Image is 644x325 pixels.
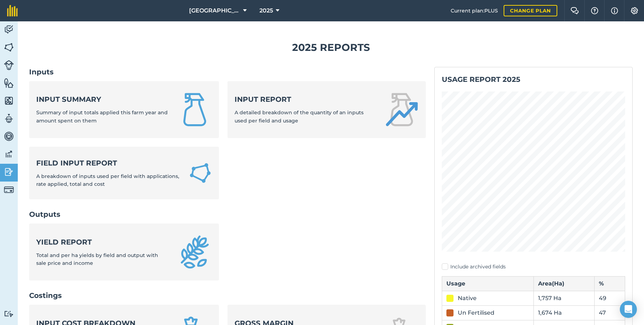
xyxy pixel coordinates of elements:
h2: Inputs [29,67,426,77]
div: Open Intercom Messenger [620,301,637,318]
img: A cog icon [630,7,639,14]
img: Input summary [178,93,212,127]
img: svg+xml;base64,PD94bWwgdmVyc2lvbj0iMS4wIiBlbmNvZGluZz0idXRmLTgiPz4KPCEtLSBHZW5lcmF0b3I6IEFkb2JlIE... [4,131,14,142]
td: 49 [595,291,625,305]
img: svg+xml;base64,PHN2ZyB4bWxucz0iaHR0cDovL3d3dy53My5vcmcvMjAwMC9zdmciIHdpZHRoPSI1NiIgaGVpZ2h0PSI2MC... [4,95,14,106]
span: Current plan : PLUS [451,7,498,15]
th: % [595,276,625,291]
img: Input report [385,93,419,127]
img: svg+xml;base64,PD94bWwgdmVyc2lvbj0iMS4wIiBlbmNvZGluZz0idXRmLTgiPz4KPCEtLSBHZW5lcmF0b3I6IEFkb2JlIE... [4,185,14,195]
h1: 2025 Reports [29,40,633,56]
img: svg+xml;base64,PHN2ZyB4bWxucz0iaHR0cDovL3d3dy53My5vcmcvMjAwMC9zdmciIHdpZHRoPSI1NiIgaGVpZ2h0PSI2MC... [4,42,14,53]
img: svg+xml;base64,PD94bWwgdmVyc2lvbj0iMS4wIiBlbmNvZGluZz0idXRmLTgiPz4KPCEtLSBHZW5lcmF0b3I6IEFkb2JlIE... [4,310,14,317]
img: svg+xml;base64,PHN2ZyB4bWxucz0iaHR0cDovL3d3dy53My5vcmcvMjAwMC9zdmciIHdpZHRoPSIxNyIgaGVpZ2h0PSIxNy... [611,6,618,15]
img: svg+xml;base64,PD94bWwgdmVyc2lvbj0iMS4wIiBlbmNvZGluZz0idXRmLTgiPz4KPCEtLSBHZW5lcmF0b3I6IEFkb2JlIE... [4,60,14,70]
td: 47 [595,305,625,320]
strong: Input report [235,94,376,104]
img: svg+xml;base64,PD94bWwgdmVyc2lvbj0iMS4wIiBlbmNvZGluZz0idXRmLTgiPz4KPCEtLSBHZW5lcmF0b3I6IEFkb2JlIE... [4,149,14,159]
img: Two speech bubbles overlapping with the left bubble in the forefront [570,7,579,14]
img: A question mark icon [590,7,599,14]
a: Field Input ReportA breakdown of inputs used per field with applications, rate applied, total and... [29,147,219,200]
div: Un Fertilised [458,309,494,317]
a: Change plan [504,5,557,16]
span: A detailed breakdown of the quantity of an inputs used per field and usage [235,109,364,124]
img: fieldmargin Logo [7,5,18,16]
a: Input reportA detailed breakdown of the quantity of an inputs used per field and usage [227,81,426,138]
td: 1,674 Ha [533,305,595,320]
h2: Usage report 2025 [442,74,625,84]
label: Include archived fields [442,263,625,271]
span: Total and per ha yields by field and output with sale price and income [36,252,158,266]
img: Field Input Report [189,161,212,185]
span: 2025 [259,6,273,15]
h2: Costings [29,290,426,300]
strong: Input summary [36,94,169,104]
a: Yield reportTotal and per ha yields by field and output with sale price and income [29,224,219,281]
strong: Field Input Report [36,158,180,168]
img: svg+xml;base64,PHN2ZyB4bWxucz0iaHR0cDovL3d3dy53My5vcmcvMjAwMC9zdmciIHdpZHRoPSI1NiIgaGVpZ2h0PSI2MC... [4,78,14,88]
span: [GEOGRAPHIC_DATA] [189,6,240,15]
div: Native [458,294,477,303]
th: Usage [442,276,534,291]
img: svg+xml;base64,PD94bWwgdmVyc2lvbj0iMS4wIiBlbmNvZGluZz0idXRmLTgiPz4KPCEtLSBHZW5lcmF0b3I6IEFkb2JlIE... [4,167,14,177]
img: svg+xml;base64,PD94bWwgdmVyc2lvbj0iMS4wIiBlbmNvZGluZz0idXRmLTgiPz4KPCEtLSBHZW5lcmF0b3I6IEFkb2JlIE... [4,24,14,35]
img: Yield report [178,235,212,269]
span: Summary of input totals applied this farm year and amount spent on them [36,109,168,124]
th: Area ( Ha ) [533,276,595,291]
strong: Yield report [36,237,169,247]
span: A breakdown of inputs used per field with applications, rate applied, total and cost [36,173,179,187]
h2: Outputs [29,209,426,219]
img: svg+xml;base64,PD94bWwgdmVyc2lvbj0iMS4wIiBlbmNvZGluZz0idXRmLTgiPz4KPCEtLSBHZW5lcmF0b3I6IEFkb2JlIE... [4,113,14,124]
a: Input summarySummary of input totals applied this farm year and amount spent on them [29,81,219,138]
td: 1,757 Ha [533,291,595,305]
